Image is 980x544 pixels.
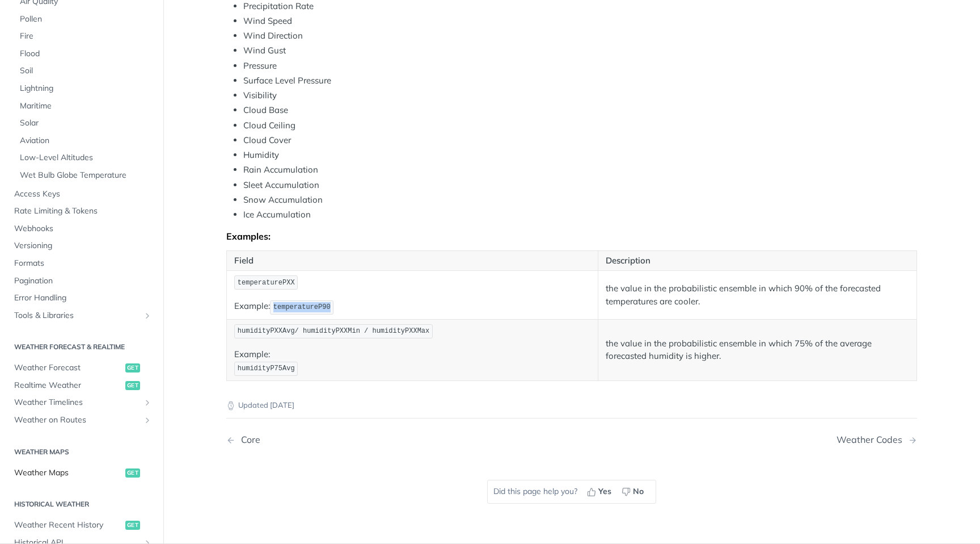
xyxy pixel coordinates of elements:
[143,311,152,320] button: Show subpages for Tools & Libraries
[14,292,152,304] span: Error Handling
[20,152,152,164] span: Low-Level Altitudes
[14,362,122,374] span: Weather Forecast
[14,520,122,531] span: Weather Recent History
[9,499,155,509] h2: Historical Weather
[243,74,917,87] li: Surface Level Pressure
[9,412,155,429] a: Weather on RoutesShow subpages for Weather on Routes
[243,119,917,132] li: Cloud Ceiling
[9,517,155,534] a: Weather Recent Historyget
[14,467,122,478] span: Weather Maps
[14,379,122,391] span: Realtime Weather
[20,100,152,111] span: Maritime
[20,13,152,24] span: Pollen
[243,44,917,57] li: Wind Gust
[14,188,152,199] span: Access Keys
[14,206,152,217] span: Rate Limiting & Tokens
[20,65,152,77] span: Soil
[143,398,152,407] button: Show subpages for Weather Timelines
[14,80,155,97] a: Lightning
[243,15,917,28] li: Wind Speed
[243,89,917,102] li: Visibility
[9,255,155,272] a: Formats
[9,464,155,481] a: Weather Mapsget
[125,363,140,373] span: get
[618,483,650,500] button: No
[226,423,917,457] nav: Pagination Controls
[633,486,644,497] span: No
[20,170,152,181] span: Wet Bulb Globe Temperature
[9,446,155,457] h2: Weather Maps
[487,480,656,504] div: Did this page help you?
[606,337,909,363] p: the value in the probabilistic ensemble in which 75% of the average forecasted humidity is higher.
[14,10,155,27] a: Pollen
[14,28,155,45] a: Fire
[598,486,611,497] span: Yes
[20,135,152,146] span: Aviation
[238,327,429,335] span: humidityPXXAvg/ humidityPXXMin / humidityPXXMax
[143,416,152,425] button: Show subpages for Weather on Routes
[125,521,140,530] span: get
[14,132,155,149] a: Aviation
[235,434,260,445] div: Core
[14,223,152,234] span: Webhooks
[9,342,155,352] h2: Weather Forecast & realtime
[14,415,140,426] span: Weather on Routes
[9,203,155,220] a: Rate Limiting & Tokens
[243,30,917,43] li: Wind Direction
[234,299,590,316] p: Example:
[9,307,155,324] a: Tools & LibrariesShow subpages for Tools & Libraries
[243,149,917,162] li: Humidity
[14,240,152,252] span: Versioning
[125,380,140,390] span: get
[243,208,917,221] li: Ice Accumulation
[243,134,917,147] li: Cloud Cover
[14,275,152,286] span: Pagination
[9,376,155,394] a: Realtime Weatherget
[9,185,155,202] a: Access Keys
[606,282,909,308] p: the value in the probabilistic ensemble in which 90% of the forecasted temperatures are cooler.
[14,258,152,269] span: Formats
[20,48,152,59] span: Flood
[226,434,522,445] a: Previous Page: Core
[14,309,140,321] span: Tools & Libraries
[243,179,917,192] li: Sleet Accumulation
[238,279,295,287] span: temperaturePXX
[14,115,155,132] a: Solar
[273,303,331,311] span: temperatureP90
[20,31,152,42] span: Fire
[234,348,590,377] p: Example:
[20,118,152,129] span: Solar
[9,359,155,376] a: Weather Forecastget
[9,237,155,254] a: Versioning
[226,231,917,242] div: Examples:
[14,62,155,79] a: Soil
[9,394,155,411] a: Weather TimelinesShow subpages for Weather Timelines
[14,149,155,166] a: Low-Level Altitudes
[9,272,155,289] a: Pagination
[9,220,155,237] a: Webhooks
[606,254,909,267] p: Description
[14,397,140,408] span: Weather Timelines
[20,83,152,94] span: Lightning
[9,290,155,307] a: Error Handling
[226,400,917,411] p: Updated [DATE]
[243,194,917,207] li: Snow Accumulation
[243,164,917,177] li: Rain Accumulation
[837,434,917,445] a: Next Page: Weather Codes
[234,254,590,267] p: Field
[837,434,908,445] div: Weather Codes
[14,97,155,114] a: Maritime
[238,365,295,373] span: humidityP75Avg
[125,468,140,477] span: get
[243,60,917,73] li: Pressure
[14,45,155,62] a: Flood
[583,483,618,500] button: Yes
[14,167,155,184] a: Wet Bulb Globe Temperature
[243,104,917,117] li: Cloud Base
